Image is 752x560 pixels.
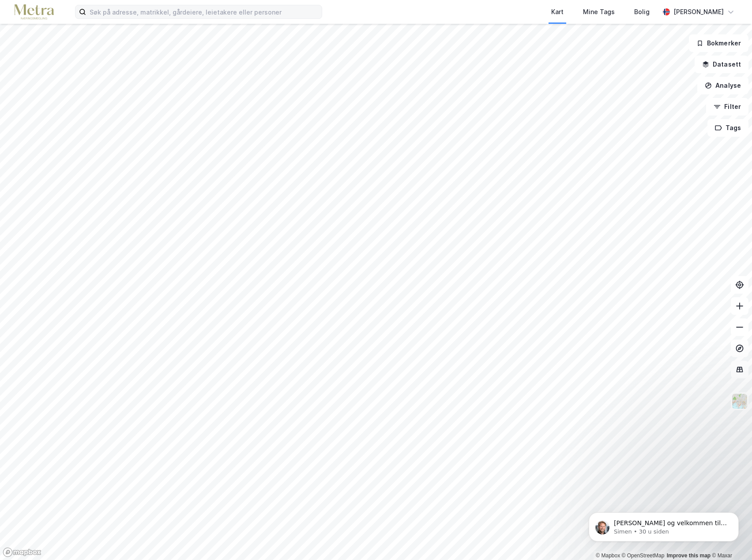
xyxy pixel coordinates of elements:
[575,494,752,556] iframe: Intercom notifications melding
[583,7,615,17] div: Mine Tags
[551,7,564,17] div: Kart
[634,7,650,17] div: Bolig
[673,7,724,17] div: [PERSON_NAME]
[86,5,322,19] input: Søk på adresse, matrikkel, gårdeiere, leietakere eller personer
[14,4,54,20] img: metra-logo.256734c3b2bbffee19d4.png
